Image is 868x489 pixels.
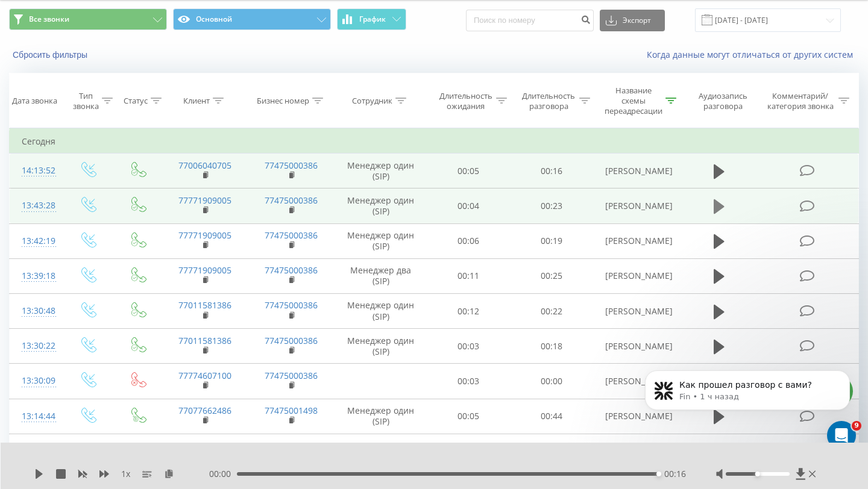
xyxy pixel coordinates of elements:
a: 77475001498 [265,440,318,451]
a: 77475000386 [265,229,318,241]
div: 13:42:19 [22,229,51,253]
a: 77771909005 [178,264,231,276]
span: 1 x [121,468,130,480]
a: 77475000386 [265,160,318,171]
div: Клиент [183,96,210,106]
button: Основной [173,8,331,30]
a: 77771909005 [178,195,231,206]
div: 14:13:52 [22,159,51,182]
span: 00:16 [664,468,686,480]
a: 77475000386 [265,299,318,311]
td: 00:22 [510,294,593,329]
div: Дата звонка [12,96,57,106]
a: 77475000386 [265,335,318,346]
td: [PERSON_NAME] [593,329,679,364]
td: [PERSON_NAME] [593,258,679,293]
div: 13:30:22 [22,334,51,358]
td: Менеджер один (SIP) [335,399,427,434]
div: Бизнес номер [257,96,309,106]
div: Статус [124,96,148,106]
td: Менеджер один (SIP) [335,154,427,188]
a: 77077662486 [178,405,231,416]
div: Название схемы переадресации [604,86,662,116]
td: Менеджер один (SIP) [335,223,427,258]
a: 77774607100 [178,370,231,381]
td: 00:05 [427,399,511,434]
td: 00:25 [510,258,593,293]
span: 00:00 [209,468,237,480]
a: 77006040705 [178,160,231,171]
a: 77475000386 [265,195,318,206]
td: 00:16 [510,154,593,188]
td: 00:12 [427,294,511,329]
td: Менеджер один (SIP) [335,294,427,329]
td: [PERSON_NAME] [593,434,679,469]
td: 00:18 [510,329,593,364]
a: 77011581386 [178,335,231,346]
td: [PERSON_NAME] [593,399,679,434]
td: 00:44 [510,399,593,434]
td: Менеджер два (SIP) [335,258,427,293]
td: [PERSON_NAME] [593,294,679,329]
td: 00:03 [427,364,511,399]
div: Длительность разговора [521,91,576,111]
iframe: Intercom live chat [827,421,856,450]
iframe: Intercom notifications сообщение [627,345,868,456]
td: [PERSON_NAME] [593,223,679,258]
td: 00:23 [510,188,593,223]
div: Тип звонка [73,91,99,111]
button: Сбросить фильтры [9,49,93,60]
td: Менеджер один (SIP) [335,329,427,364]
td: 00:21 [427,434,511,469]
td: Менеджер один (SIP) [335,188,427,223]
div: Сотрудник [352,96,392,106]
div: Accessibility label [755,472,760,476]
div: Комментарий/категория звонка [765,91,835,111]
td: Сегодня [10,129,859,154]
span: График [359,15,386,23]
td: 00:04 [427,188,511,223]
td: 00:03 [427,329,511,364]
a: 77475000386 [265,264,318,276]
span: Все звонки [29,14,69,24]
td: 00:00 [510,364,593,399]
div: Аудиозапись разговора [690,91,756,111]
a: 77771909005 [178,229,231,241]
div: Accessibility label [656,472,661,476]
td: 00:00 [510,434,593,469]
td: 00:06 [427,223,511,258]
div: Длительность ожидания [438,91,494,111]
td: [PERSON_NAME] [593,188,679,223]
div: 13:39:18 [22,264,51,288]
button: Экспорт [600,10,665,31]
div: 13:43:28 [22,194,51,217]
a: 77475001498 [265,405,318,416]
input: Поиск по номеру [466,10,594,31]
a: 77475000386 [265,370,318,381]
td: 00:05 [427,154,511,188]
td: [PERSON_NAME] [593,364,679,399]
a: 77011581386 [178,299,231,311]
div: 13:14:44 [22,405,51,428]
td: [PERSON_NAME] [593,154,679,188]
a: 77075095230 [178,440,231,451]
td: 00:11 [427,258,511,293]
div: 13:12:42 [22,440,51,463]
button: График [337,8,406,30]
td: 00:19 [510,223,593,258]
button: Все звонки [9,8,167,30]
div: 13:30:09 [22,369,51,393]
a: Когда данные могут отличаться от других систем [647,49,859,60]
div: 13:30:48 [22,299,51,323]
span: 9 [852,421,861,431]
